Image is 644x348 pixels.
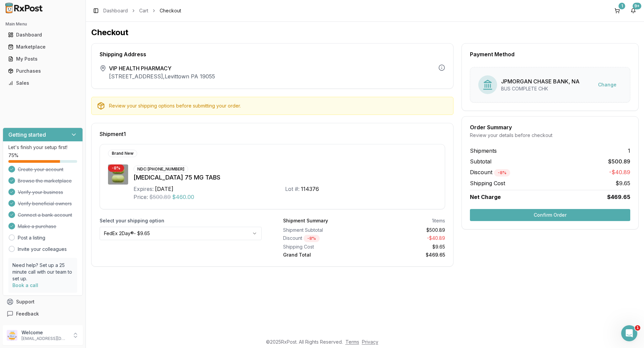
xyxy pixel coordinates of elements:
span: $500.89 [149,193,171,201]
div: Shipment Subtotal [283,227,362,233]
span: Shipment 1 [100,131,126,137]
img: RxPost Logo [3,3,46,13]
img: Gemtesa 75 MG TABS [108,164,128,185]
h1: Checkout [91,27,639,38]
h3: Getting started [8,131,46,139]
button: Confirm Order [470,209,630,221]
span: 75 % [8,152,18,159]
div: Review your shipping options before submitting your order. [109,102,448,109]
div: Purchases [8,68,77,74]
p: [STREET_ADDRESS] , Levittown PA 19055 [109,72,215,80]
div: JPMORGAN CHASE BANK, NA [501,77,580,85]
span: Net Charge [470,194,501,200]
div: Review your details before checkout [470,132,630,139]
div: $500.89 [367,227,445,233]
div: $469.65 [367,252,445,258]
p: Need help? Set up a 25 minute call with our team to set up. [12,262,73,282]
div: 1 items [432,217,445,224]
div: Grand Total [283,252,362,258]
button: Purchases [3,66,83,76]
button: Marketplace [3,42,83,52]
a: Terms [345,339,359,345]
span: Discount [470,169,510,176]
span: $469.65 [607,193,630,201]
div: - 8 % [494,169,510,177]
button: Feedback [3,308,83,320]
a: Purchases [5,65,80,77]
label: Select your shipping option [100,217,262,224]
div: - 8 % [108,164,124,172]
div: Lot #: [285,185,300,193]
div: Discount [283,235,362,242]
a: Post a listing [18,234,45,241]
div: Dashboard [8,31,77,38]
div: [MEDICAL_DATA] 75 MG TABS [133,173,437,182]
div: 9+ [633,3,641,9]
p: Let's finish your setup first! [8,144,77,151]
div: [DATE] [155,185,173,193]
iframe: Intercom live chat [621,325,637,341]
div: - $40.89 [367,235,445,242]
h2: Main Menu [5,21,80,27]
a: Book a call [12,282,38,288]
span: 1 [635,325,640,331]
a: Privacy [362,339,378,345]
div: Shipping Cost [283,243,362,250]
span: Checkout [160,7,181,14]
span: VIP HEALTH PHARMACY [109,64,215,72]
div: My Posts [8,56,77,62]
div: - 8 % [304,235,320,242]
span: Connect a bank account [18,212,72,218]
span: Browse the marketplace [18,178,72,184]
a: Dashboard [103,7,128,14]
button: Dashboard [3,29,83,40]
p: [EMAIL_ADDRESS][DOMAIN_NAME] [21,336,68,341]
span: $500.89 [608,157,630,165]
span: 1 [628,147,630,155]
a: Invite your colleagues [18,246,67,253]
div: Shipping Address [100,52,445,57]
button: Support [3,296,83,308]
div: Expires: [133,185,154,193]
a: Sales [5,77,80,89]
span: Subtotal [470,157,491,165]
span: Make a purchase [18,223,56,230]
span: Shipments [470,147,497,155]
a: Cart [139,7,148,14]
span: Create your account [18,166,63,173]
div: 1 [619,3,625,9]
img: User avatar [7,330,17,341]
button: My Posts [3,54,83,64]
div: Price: [133,193,148,201]
div: Shipment Summary [283,217,328,224]
span: Verify your business [18,189,63,196]
span: $9.65 [615,179,630,187]
div: $9.65 [367,243,445,250]
a: Marketplace [5,41,80,53]
button: 1 [612,5,623,16]
div: Brand New [108,150,137,157]
span: Feedback [16,310,39,317]
span: $460.00 [172,193,194,201]
button: Change [593,79,622,91]
div: 114376 [301,185,319,193]
div: Sales [8,80,77,86]
div: Marketplace [8,44,77,50]
a: Dashboard [5,29,80,41]
span: Shipping Cost [470,179,505,187]
button: Sales [3,78,83,88]
button: 9+ [628,5,639,16]
div: BUS COMPLETE CHK [501,85,580,92]
span: Verify beneficial owners [18,200,72,207]
div: Order Summary [470,125,630,130]
div: NDC: [PHONE_NUMBER] [133,165,188,173]
p: Welcome [21,329,68,336]
a: My Posts [5,53,80,65]
nav: breadcrumb [103,7,181,14]
div: Payment Method [470,52,630,57]
span: -$40.89 [609,168,630,177]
